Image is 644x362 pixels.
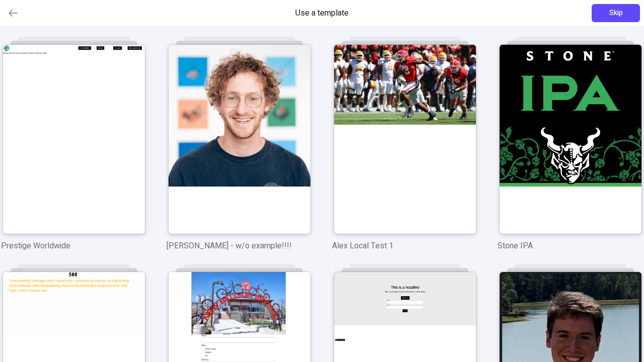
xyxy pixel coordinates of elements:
button: Skip [592,4,640,22]
span: Use a template [295,7,349,19]
p: Stone IPA [498,240,643,252]
p: Alex Local Test 1 [332,240,477,252]
p: [PERSON_NAME] - w/o example!!!! [167,240,312,252]
p: Prestige Worldwide [1,240,146,252]
span: Skip [609,8,623,19]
